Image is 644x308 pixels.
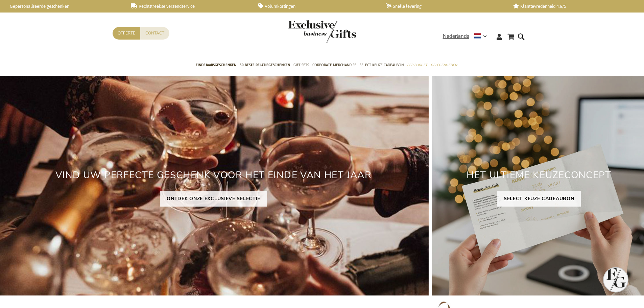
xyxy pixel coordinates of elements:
span: Eindejaarsgeschenken [196,62,236,69]
a: Volumkortingen [258,3,375,9]
span: Per Budget [407,62,427,69]
a: ONTDEK ONZE EXCLUSIEVE SELECTIE [160,191,267,207]
img: Exclusive Business gifts logo [288,20,356,43]
a: store logo [288,20,322,43]
a: Klanttevredenheid 4,6/5 [513,3,630,9]
span: Corporate Merchandise [312,62,356,69]
span: 50 beste relatiegeschenken [240,62,290,69]
span: Gelegenheden [431,62,457,69]
a: Rechtstreekse verzendservice [131,3,247,9]
a: Contact [140,27,169,40]
span: Gift Sets [293,62,309,69]
a: Snelle levering [386,3,502,9]
span: Select Keuze Cadeaubon [360,62,404,69]
span: Nederlands [443,32,469,40]
div: Nederlands [443,32,491,40]
a: Gepersonaliseerde geschenken [3,3,120,9]
a: Offerte [113,27,140,40]
a: SELECT KEUZE CADEAUBON [497,191,581,207]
